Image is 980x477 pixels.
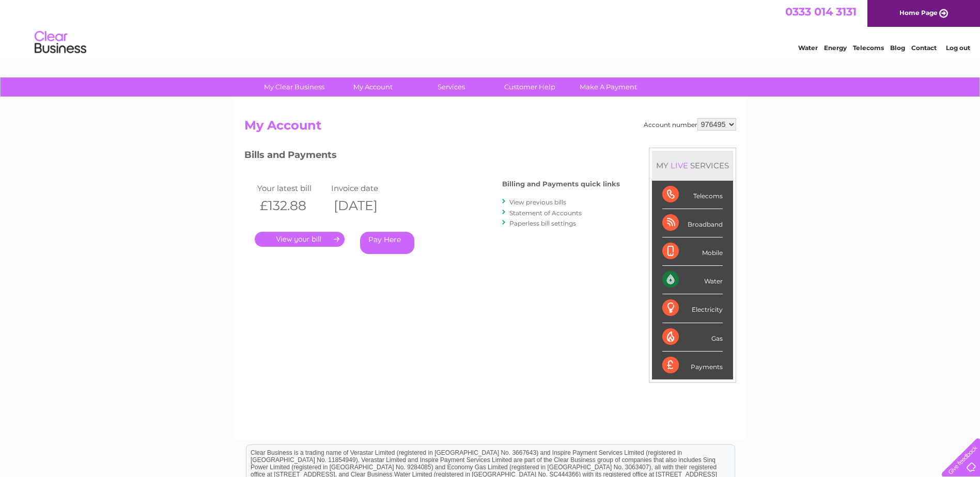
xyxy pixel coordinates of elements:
[409,77,494,97] a: Services
[255,195,329,216] th: £132.88
[509,209,582,217] a: Statement of Accounts
[853,44,884,52] a: Telecoms
[255,232,345,247] a: .
[509,198,566,206] a: View previous bills
[652,151,733,180] div: MY SERVICES
[244,148,620,166] h3: Bills and Payments
[329,195,403,216] th: [DATE]
[911,44,937,52] a: Contact
[662,294,723,323] div: Electricity
[34,27,87,58] img: logo.png
[890,44,905,52] a: Blog
[246,6,735,50] div: Clear Business is a trading name of Verastar Limited (registered in [GEOGRAPHIC_DATA] No. 3667643...
[252,77,337,97] a: My Clear Business
[360,232,414,254] a: Pay Here
[662,323,723,352] div: Gas
[662,181,723,209] div: Telecoms
[255,181,329,195] td: Your latest bill
[502,180,620,188] h4: Billing and Payments quick links
[824,44,847,52] a: Energy
[798,44,818,52] a: Water
[668,161,690,170] div: LIVE
[662,237,723,266] div: Mobile
[487,77,572,97] a: Customer Help
[662,209,723,237] div: Broadband
[662,266,723,294] div: Water
[946,44,970,52] a: Log out
[330,77,415,97] a: My Account
[329,181,403,195] td: Invoice date
[566,77,651,97] a: Make A Payment
[509,219,576,227] a: Paperless bill settings
[244,118,736,138] h2: My Account
[644,118,736,131] div: Account number
[662,352,723,379] div: Payments
[785,5,857,18] a: 0333 014 3131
